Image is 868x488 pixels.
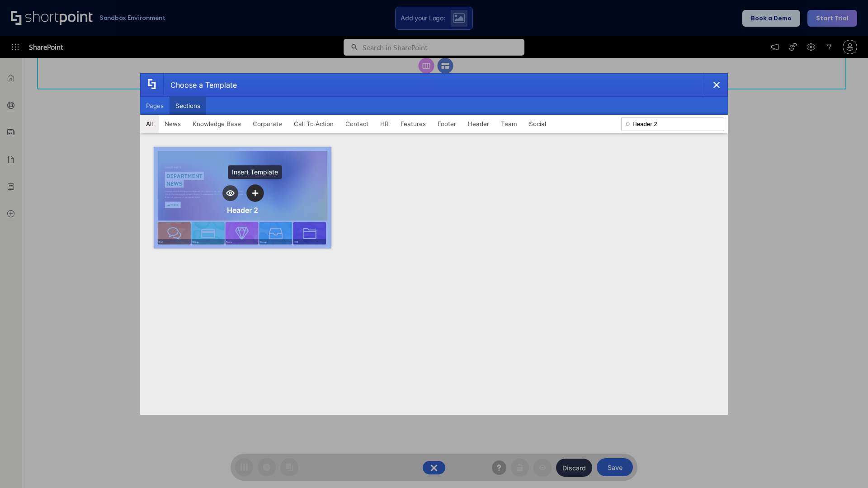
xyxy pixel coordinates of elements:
button: All [140,115,159,133]
button: Team [495,115,523,133]
button: Corporate [247,115,288,133]
button: Header [462,115,495,133]
button: Sections [170,97,206,115]
button: HR [374,115,395,133]
button: Knowledge Base [187,115,247,133]
button: News [159,115,187,133]
button: Social [523,115,552,133]
button: Pages [140,97,170,115]
iframe: Chat Widget [823,445,868,488]
div: Header 2 [227,206,258,215]
div: template selector [140,73,728,415]
button: Contact [340,115,374,133]
button: Footer [432,115,462,133]
button: Features [395,115,432,133]
div: Choose a Template [163,74,237,96]
input: Search [621,117,724,131]
button: Call To Action [288,115,340,133]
